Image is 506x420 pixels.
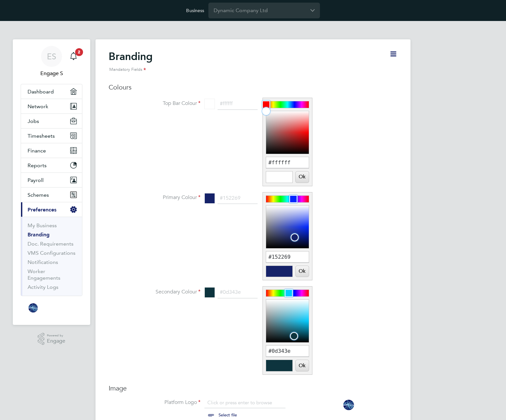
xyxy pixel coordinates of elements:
[28,192,49,198] span: Schemes
[296,360,309,371] button: Ok
[266,251,309,263] input: Type a color name or hex value
[21,303,82,313] a: Go to home page
[47,333,65,338] span: Powered by
[47,52,56,61] span: ES
[109,50,384,76] h2: Branding
[28,118,39,124] span: Jobs
[21,158,82,172] button: Reports
[135,194,200,201] label: Primary Colour
[109,384,397,392] h3: Image
[28,241,74,247] a: Doc. Requirements
[28,259,58,265] a: Notifications
[342,399,397,411] img: dynamic-logo-retina.png
[296,171,309,183] button: Ok
[21,46,82,77] a: ESEngage S
[186,8,204,13] label: Business
[135,399,200,406] label: Platform Logo
[13,39,90,325] nav: Main navigation
[28,222,57,229] a: My Business
[21,202,82,217] button: Preferences
[28,103,48,110] span: Network
[28,268,60,281] a: Worker Engagements
[28,133,55,139] span: Timesheets
[28,207,56,213] span: Preferences
[28,89,54,95] span: Dashboard
[266,346,309,357] input: Type a color name or hex value
[28,284,58,290] a: Activity Logs
[21,70,82,77] span: Engage S
[28,162,47,169] span: Reports
[38,333,66,345] a: Powered byEngage
[109,83,397,91] h3: Colours
[28,148,46,154] span: Finance
[67,46,80,67] a: 2
[266,157,309,168] input: Type a color name or hex value
[21,188,82,202] button: Schemes
[75,48,83,56] span: 2
[28,250,75,256] a: VMS Configurations
[21,99,82,113] button: Network
[28,177,44,183] span: Payroll
[21,173,82,187] button: Payroll
[47,338,65,344] span: Engage
[296,266,309,277] button: Ok
[135,100,200,107] label: Top Bar Colour
[28,303,75,313] img: dynamic-logo-retina.png
[21,114,82,128] button: Jobs
[135,289,200,295] label: Secondary Colour
[28,231,50,238] a: Branding
[21,129,82,143] button: Timesheets
[21,143,82,158] button: Finance
[21,84,82,99] a: Dashboard
[21,217,82,296] div: Preferences
[109,63,384,76] div: Mandatory Fields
